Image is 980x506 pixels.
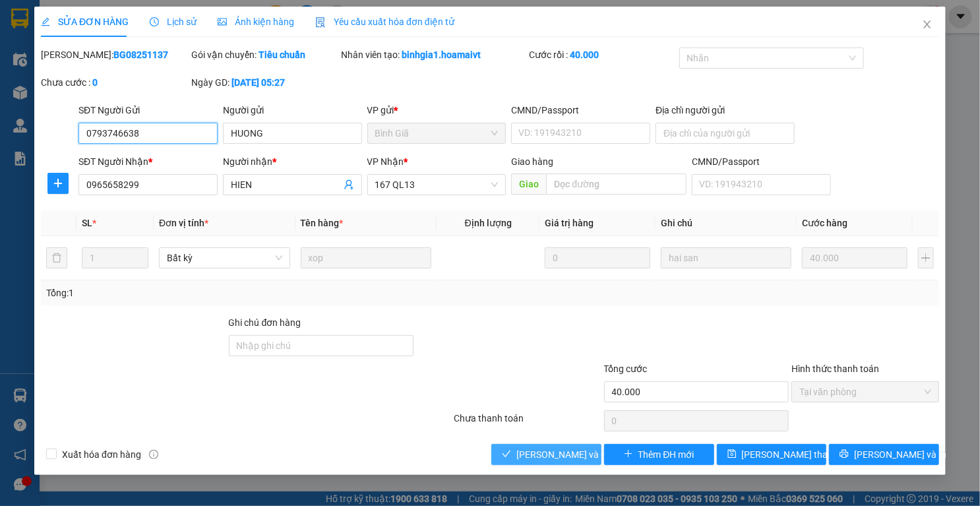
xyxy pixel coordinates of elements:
[516,447,643,462] span: [PERSON_NAME] và Giao hàng
[301,247,432,269] input: VD: Bàn, Ghế
[48,178,68,189] span: plus
[367,156,404,167] span: VP Nhận
[223,154,362,169] div: Người nhận
[229,317,301,328] label: Ghi chú đơn hàng
[315,16,454,27] span: Yêu cầu xuất hóa đơn điện tử
[802,218,847,228] span: Cước hàng
[344,179,354,190] span: user-add
[829,444,939,465] button: printer[PERSON_NAME] và In
[604,444,714,465] button: plusThêm ĐH mới
[218,16,294,27] span: Ảnh kiện hàng
[465,218,512,228] span: Định lượng
[922,19,933,30] span: close
[149,450,158,459] span: info-circle
[638,447,694,462] span: Thêm ĐH mới
[301,218,344,228] span: Tên hàng
[150,16,197,27] span: Lịch sử
[502,449,511,460] span: check
[259,49,305,60] b: Tiêu chuẩn
[656,103,795,117] div: Địa chỉ người gửi
[41,16,129,27] span: SỬA ĐƠN HÀNG
[656,123,795,144] input: Địa chỉ của người gửi
[624,449,633,460] span: plus
[717,444,827,465] button: save[PERSON_NAME] thay đổi
[604,364,648,374] span: Tổng cước
[92,77,98,88] b: 0
[57,447,146,462] span: Xuất hóa đơn hàng
[367,103,506,117] div: VP gửi
[546,174,687,195] input: Dọc đường
[46,247,67,269] button: delete
[545,218,594,228] span: Giá trị hàng
[46,286,379,300] div: Tổng: 1
[82,218,92,228] span: SL
[402,49,481,60] b: binhgia1.hoamaivt
[41,75,189,90] div: Chưa cước :
[218,17,227,26] span: picture
[661,247,792,269] input: Ghi Chú
[799,382,931,402] span: Tại văn phòng
[545,247,650,269] input: 0
[791,364,879,374] label: Hình thức thanh toán
[375,175,499,195] span: 167 QL13
[511,103,650,117] div: CMND/Passport
[452,411,603,434] div: Chưa thanh toán
[491,444,601,465] button: check[PERSON_NAME] và Giao hàng
[229,335,414,356] input: Ghi chú đơn hàng
[742,447,847,462] span: [PERSON_NAME] thay đổi
[918,247,934,269] button: plus
[41,47,189,62] div: [PERSON_NAME]:
[511,156,553,167] span: Giao hàng
[47,173,69,194] button: plus
[113,49,168,60] b: BG08251137
[315,17,326,28] img: icon
[840,449,849,460] span: printer
[854,447,946,462] span: [PERSON_NAME] và In
[41,17,50,26] span: edit
[159,218,208,228] span: Đơn vị tính
[511,174,546,195] span: Giao
[802,247,907,269] input: 0
[150,17,159,26] span: clock-circle
[231,77,285,88] b: [DATE] 05:27
[78,103,218,117] div: SĐT Người Gửi
[909,7,946,44] button: Close
[727,449,737,460] span: save
[167,248,282,268] span: Bất kỳ
[191,47,339,62] div: Gói vận chuyển:
[375,123,499,143] span: Bình Giã
[223,103,362,117] div: Người gửi
[570,49,599,60] b: 40.000
[78,154,218,169] div: SĐT Người Nhận
[341,47,526,62] div: Nhân viên tạo:
[529,47,677,62] div: Cước rồi :
[191,75,339,90] div: Ngày GD:
[656,210,797,236] th: Ghi chú
[692,154,831,169] div: CMND/Passport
